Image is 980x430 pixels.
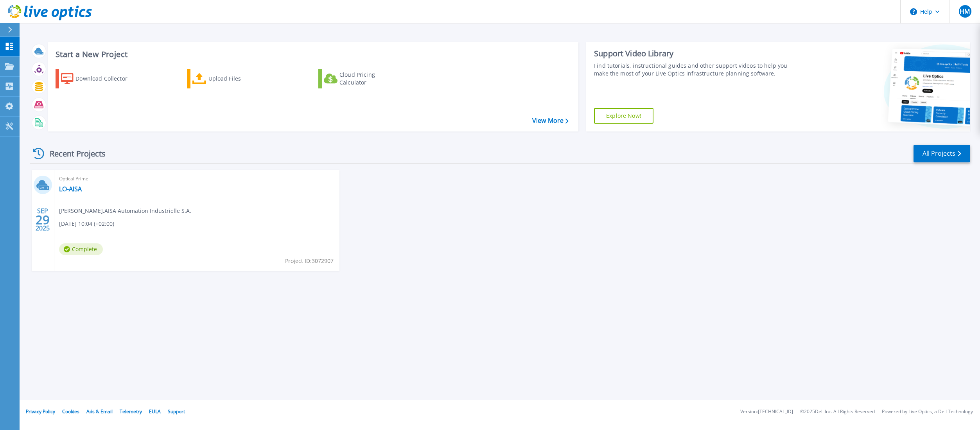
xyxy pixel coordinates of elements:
a: LO-AISA [59,185,82,193]
span: Complete [59,243,103,255]
a: Telemetry [120,408,142,415]
div: Download Collector [75,71,138,86]
li: Version: [TECHNICAL_ID] [740,409,793,414]
a: View More [532,117,569,124]
span: Project ID: 3072907 [285,257,334,265]
a: Explore Now! [594,108,653,124]
h3: Start a New Project [56,50,568,59]
a: Ads & Email [86,408,113,415]
a: Privacy Policy [26,408,55,415]
li: © 2025 Dell Inc. All Rights Reserved [800,409,875,414]
div: Support Video Library [594,49,792,59]
div: Upload Files [208,71,271,86]
div: SEP 2025 [35,205,50,234]
li: Powered by Live Optics, a Dell Technology [882,409,973,414]
span: Optical Prime [59,175,335,183]
a: EULA [149,408,161,415]
a: Upload Files [187,69,274,88]
a: Cloud Pricing Calculator [318,69,406,88]
a: All Projects [914,145,970,162]
div: Cloud Pricing Calculator [339,71,402,86]
span: [DATE] 10:04 (+02:00) [59,219,114,228]
a: Support [168,408,185,415]
a: Cookies [62,408,79,415]
span: [PERSON_NAME] , AISA Automation Industrielle S.A. [59,207,191,215]
div: Find tutorials, instructional guides and other support videos to help you make the most of your L... [594,62,792,77]
span: 29 [36,216,50,223]
a: Download Collector [56,69,143,88]
span: HM [960,8,970,14]
div: Recent Projects [30,144,116,163]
